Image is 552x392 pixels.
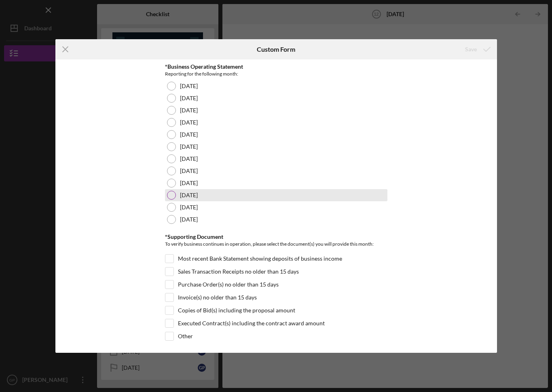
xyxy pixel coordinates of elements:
[180,216,198,223] label: [DATE]
[180,168,198,174] label: [DATE]
[178,280,279,289] label: Purchase Order(s) no older than 15 days
[180,192,198,198] label: [DATE]
[180,204,198,211] label: [DATE]
[180,131,198,138] label: [DATE]
[457,41,497,57] button: Save
[180,95,198,101] label: [DATE]
[178,255,342,263] label: Most recent Bank Statement showing deposits of business income
[180,83,198,89] label: [DATE]
[180,156,198,162] label: [DATE]
[257,46,295,53] h6: Custom Form
[465,41,477,57] div: Save
[165,240,387,250] div: To verify business continues in operation, please select the document(s) you will provide this mo...
[178,293,257,301] label: Invoice(s) no older than 15 days
[180,107,198,114] label: [DATE]
[178,268,299,276] label: Sales Transaction Receipts no older than 15 days
[165,234,387,240] div: *Supporting Document
[180,143,198,150] label: [DATE]
[165,70,387,78] div: Reporting for the following month:
[178,332,193,340] label: Other
[165,63,387,70] div: *Business Operating Statement
[180,180,198,186] label: [DATE]
[178,319,325,327] label: Executed Contract(s) including the contract award amount
[180,119,198,126] label: [DATE]
[178,306,295,314] label: Copies of Bid(s) including the proposal amount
